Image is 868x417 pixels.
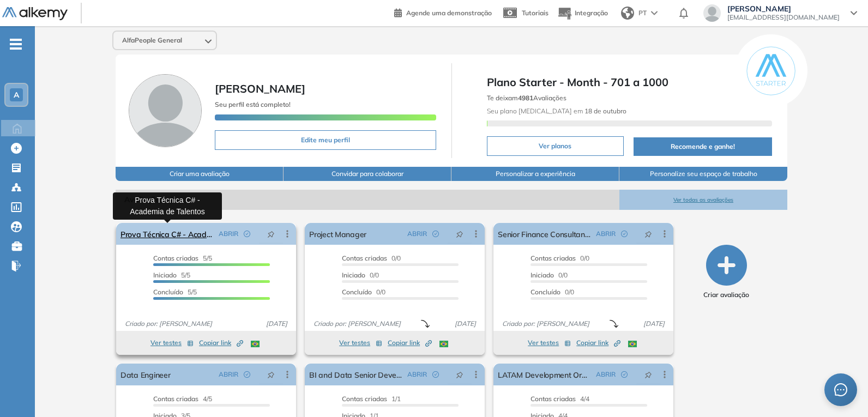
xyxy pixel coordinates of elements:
div: Prova Técnica C# - Academia de Talentos [113,192,222,220]
button: Criar uma avaliação [116,167,284,181]
span: [PERSON_NAME] [215,82,305,95]
span: Integração [575,9,608,17]
span: message [834,383,847,396]
button: Integração [557,2,608,25]
img: Imagem de perfil [129,74,202,147]
span: 1/1 [342,395,401,403]
span: 4/4 [531,395,589,403]
span: Tutoriais [522,9,548,17]
button: Personalize seu espaço de trabalho [619,167,787,181]
button: pushpin [636,225,660,243]
button: Criar avaliação [703,245,749,300]
button: pushpin [259,225,283,243]
span: Avaliações ativas [116,190,619,210]
span: Seu perfil está completo! [215,100,291,108]
button: pushpin [259,366,283,383]
span: Plano Starter - Month - 701 a 1000 [487,74,773,90]
span: Contas criadas [342,395,387,403]
button: Ver testes [528,336,571,349]
button: Recomende e ganhe! [634,137,772,156]
span: A [14,90,19,99]
span: pushpin [644,229,652,238]
span: check-circle [621,371,628,378]
img: BRA [439,341,448,347]
img: arrow [651,11,658,15]
span: Copiar link [576,338,620,348]
span: check-circle [621,231,628,237]
button: Personalizar a experiência [451,167,619,181]
span: Contas criadas [342,254,387,262]
span: ABRIR [596,229,616,239]
span: Concluído [153,288,183,296]
span: check-circle [432,231,439,237]
span: Copiar link [388,338,432,348]
a: Project Manager [309,223,366,245]
span: ABRIR [596,370,616,379]
span: check-circle [244,231,250,237]
span: Iniciado [342,271,365,279]
span: ABRIR [407,370,427,379]
i: - [10,43,22,45]
span: pushpin [644,370,652,379]
b: 18 de outubro [583,107,626,115]
span: Contas criadas [531,395,576,403]
button: Convidar para colaborar [284,167,451,181]
span: 0/0 [342,288,385,296]
button: pushpin [636,366,660,383]
img: world [621,7,634,20]
span: 0/0 [342,271,379,279]
span: ABRIR [219,229,238,239]
span: 0/0 [531,288,574,296]
span: pushpin [456,370,463,379]
span: Criar avaliação [703,290,749,300]
span: PT [638,8,647,18]
span: [EMAIL_ADDRESS][DOMAIN_NAME] [727,13,840,22]
span: pushpin [267,229,275,238]
span: Concluído [342,288,372,296]
button: pushpin [448,225,472,243]
span: Iniciado [531,271,554,279]
span: 5/5 [153,254,212,262]
button: Copiar link [199,336,243,349]
button: Ver planos [487,136,624,156]
span: 5/5 [153,288,197,296]
span: 0/0 [531,271,568,279]
span: Iniciado [153,271,177,279]
button: Ver todas as avaliações [619,190,787,210]
span: 4/5 [153,395,212,403]
span: ABRIR [219,370,238,379]
button: pushpin [448,366,472,383]
button: Ver testes [150,336,194,349]
button: Ver testes [339,336,382,349]
span: 0/0 [342,254,401,262]
button: Edite meu perfil [215,130,436,150]
a: Agende uma demonstração [394,5,492,19]
img: BRA [628,341,637,347]
span: Copiar link [199,338,243,348]
img: Logotipo [2,7,68,21]
span: Contas criadas [153,395,198,403]
button: Copiar link [388,336,432,349]
a: LATAM Development Organizational Manager [498,364,592,385]
span: Agende uma demonstração [406,9,492,17]
a: Data Engineer [120,364,171,385]
span: [DATE] [450,319,480,329]
span: check-circle [432,371,439,378]
span: pushpin [456,229,463,238]
span: Criado por: [PERSON_NAME] [120,319,216,329]
span: check-circle [244,371,250,378]
a: Prova Técnica C# - Academia de Talentos [120,223,214,245]
span: pushpin [267,370,275,379]
span: [DATE] [262,319,292,329]
span: Contas criadas [153,254,198,262]
span: ABRIR [407,229,427,239]
span: Te deixam Avaliações [487,94,566,102]
span: AlfaPeople General [122,36,182,45]
span: [DATE] [639,319,669,329]
span: Criado por: [PERSON_NAME] [498,319,594,329]
a: BI and Data Senior Developer [309,364,403,385]
b: 4981 [518,94,533,102]
span: 0/0 [531,254,589,262]
span: [PERSON_NAME] [727,4,840,13]
button: Copiar link [576,336,620,349]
